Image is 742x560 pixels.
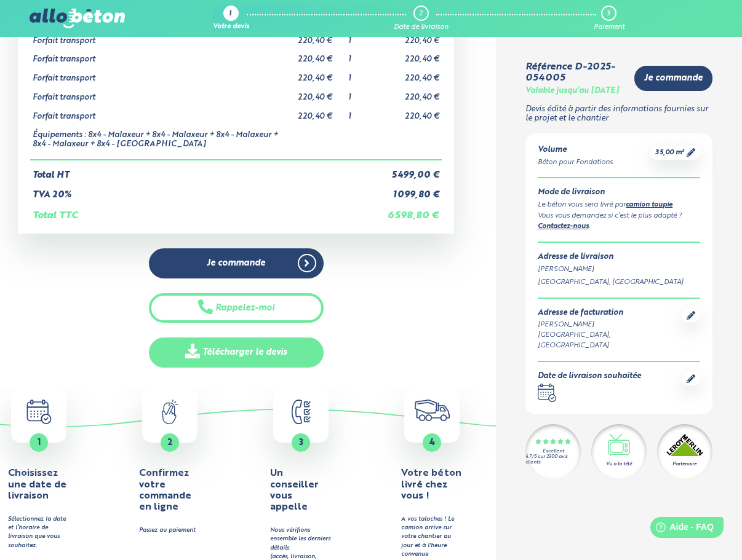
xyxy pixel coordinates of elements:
[270,468,332,513] h4: Un conseiller vous appelle
[538,200,700,211] div: Le béton vous sera livré par
[644,73,703,84] span: Je commande
[139,468,201,513] h4: Confirmez votre commande en ligne
[213,23,249,31] div: Votre devis
[38,438,41,447] span: 1
[538,157,613,168] div: Béton pour Fondations
[543,449,564,454] div: Excellent
[30,160,385,181] td: Total HT
[385,45,442,65] td: 220,40 €
[538,372,641,381] div: Date de livraison souhaitée
[30,65,295,84] td: Forfait transport
[385,200,442,221] td: 6 598,80 €
[8,515,70,551] div: Sélectionnez la date et l’horaire de livraison que vous souhaitez.
[295,45,346,65] td: 220,40 €
[30,45,295,65] td: Forfait transport
[401,468,463,502] h4: Votre béton livré chez vous !
[30,200,385,221] td: Total TTC
[213,6,249,31] a: 1 Votre devis
[401,515,463,559] div: A vos taloches ! Le camion arrive sur votre chantier au jour et à l'heure convenue
[149,248,324,278] a: Je commande
[538,309,682,318] div: Adresse de facturation
[538,264,700,275] div: [PERSON_NAME]
[385,65,442,84] td: 220,40 €
[149,293,324,323] button: Rappelez-moi
[394,6,449,31] a: 2 Date de livraison
[419,10,423,18] div: 2
[525,454,581,465] div: 4.7/5 sur 2300 avis clients
[626,202,672,208] a: camion toupie
[607,10,610,18] div: 3
[30,103,295,122] td: Forfait transport
[538,277,700,288] div: [GEOGRAPHIC_DATA], [GEOGRAPHIC_DATA]
[229,10,231,18] div: 1
[385,180,442,200] td: 1 099,80 €
[295,84,346,103] td: 220,40 €
[30,84,295,103] td: Forfait transport
[394,23,449,31] div: Date de livraison
[672,460,696,468] div: Partenaire
[429,438,435,447] span: 4
[606,460,632,468] div: Vu à la télé
[538,146,613,155] div: Volume
[385,160,442,181] td: 5 499,00 €
[295,65,346,84] td: 220,40 €
[525,105,712,123] p: Devis édité à partir des informations fournies sur le projet et le chantier
[538,211,700,232] div: Vous vous demandez si c’est le plus adapté ? .
[538,223,589,230] a: Contactez-nous
[538,188,700,197] div: Mode de livraison
[167,438,173,447] span: 2
[346,103,385,122] td: 1
[538,330,682,351] div: [GEOGRAPHIC_DATA], [GEOGRAPHIC_DATA]
[30,121,295,159] td: Équipements : 8x4 - Malaxeur + 8x4 - Malaxeur + 8x4 - Malaxeur + 8x4 - Malaxeur + 8x4 - [GEOGRAPH...
[594,6,624,31] a: 3 Paiement
[299,438,303,447] span: 3
[149,337,324,368] a: Télécharger le devis
[346,45,385,65] td: 1
[108,387,233,535] a: 2 Confirmez votre commande en ligne Passez au paiement
[538,253,700,262] div: Adresse de livraison
[30,180,385,200] td: TVA 20%
[346,84,385,103] td: 1
[525,61,624,84] div: Référence D-2025-054005
[632,512,728,546] iframe: Help widget launcher
[30,9,124,28] img: allobéton
[207,258,265,269] span: Je commande
[295,103,346,122] td: 220,40 €
[385,84,442,103] td: 220,40 €
[8,468,70,502] h4: Choisissez une date de livraison
[139,526,201,535] div: Passez au paiement
[415,400,450,421] img: truck.c7a9816ed8b9b1312949.png
[525,87,619,96] div: Valable jusqu'au [DATE]
[594,23,624,31] div: Paiement
[634,66,712,91] a: Je commande
[538,320,682,330] div: [PERSON_NAME]
[385,103,442,122] td: 220,40 €
[346,65,385,84] td: 1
